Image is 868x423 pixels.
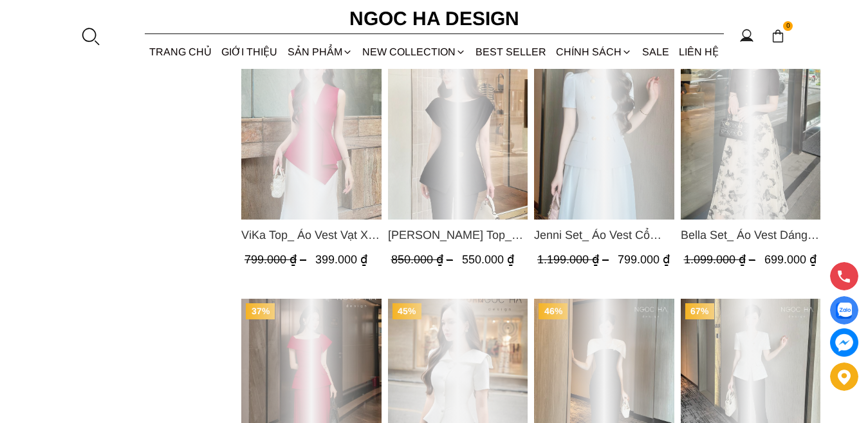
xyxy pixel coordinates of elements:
[537,253,612,266] span: 1.199.000 ₫
[387,33,528,220] a: Product image - Jenny Top_ Áo Mix Tơ Thân Bổ Mảnh Vạt Chéo Màu Đen A1057
[836,303,852,319] img: Display image
[534,226,674,244] a: Link to Jenni Set_ Áo Vest Cổ Tròn Đính Cúc, Chân Váy Tơ Màu Xanh A1051+CV132
[551,35,637,69] div: Chính sách
[771,29,785,43] img: img-CART-ICON-ksit0nf1
[387,226,528,244] a: Link to Jenny Top_ Áo Mix Tơ Thân Bổ Mảnh Vạt Chéo Màu Đen A1057
[830,328,858,357] a: messenger
[534,33,674,220] a: Product image - Jenni Set_ Áo Vest Cổ Tròn Đính Cúc, Chân Váy Tơ Màu Xanh A1051+CV132
[461,253,513,266] span: 550.000 ₫
[241,226,382,244] a: Link to ViKa Top_ Áo Vest Vạt Xếp Chéo màu Đỏ A1053
[830,296,858,324] a: Display image
[391,253,456,266] span: 850.000 ₫
[680,226,820,244] a: Link to Bella Set_ Áo Vest Dáng Lửng Cúc Đồng, Chân Váy Họa Tiết Bướm A990+CV121
[534,226,674,244] span: Jenni Set_ Áo Vest Cổ Tròn Đính Cúc, Chân Váy Tơ Màu Xanh A1051+CV132
[315,253,367,266] span: 399.000 ₫
[764,253,816,266] span: 699.000 ₫
[683,253,758,266] span: 1.099.000 ₫
[282,35,357,69] div: SẢN PHẨM
[783,21,793,32] span: 0
[387,226,528,244] span: [PERSON_NAME] Top_ Áo Mix Tơ Thân Bổ Mảnh Vạt Chéo Màu Đen A1057
[618,253,670,266] span: 799.000 ₫
[217,35,282,69] a: GIỚI THIỆU
[145,35,217,69] a: TRANG CHỦ
[245,253,309,266] span: 799.000 ₫
[680,226,820,244] span: Bella Set_ Áo Vest Dáng Lửng Cúc Đồng, Chân Váy Họa Tiết Bướm A990+CV121
[357,35,470,69] a: NEW COLLECTION
[241,226,382,244] span: ViKa Top_ Áo Vest Vạt Xếp Chéo màu Đỏ A1053
[338,3,531,34] a: Ngoc Ha Design
[637,35,674,69] a: SALE
[680,33,820,220] a: Product image - Bella Set_ Áo Vest Dáng Lửng Cúc Đồng, Chân Váy Họa Tiết Bướm A990+CV121
[241,33,382,220] a: Product image - ViKa Top_ Áo Vest Vạt Xếp Chéo màu Đỏ A1053
[471,35,551,69] a: BEST SELLER
[674,35,723,69] a: LIÊN HỆ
